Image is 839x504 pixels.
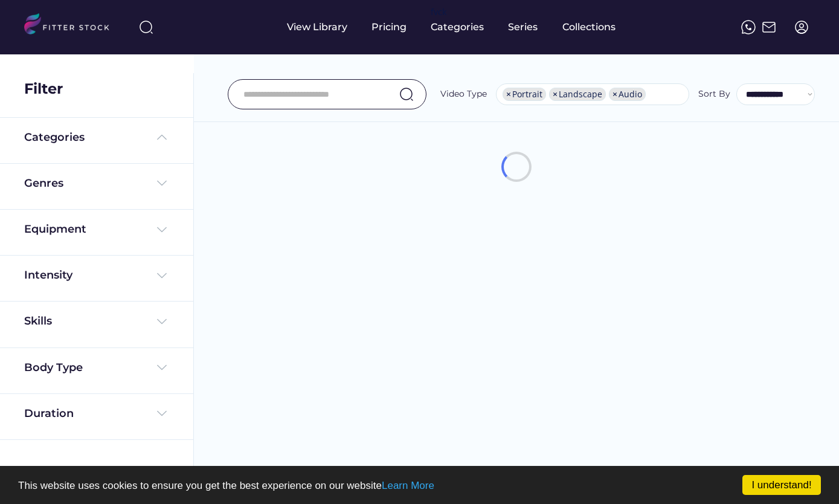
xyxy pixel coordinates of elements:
li: Landscape [549,88,606,101]
div: Duration [24,406,74,421]
img: meteor-icons_whatsapp%20%281%29.svg [741,20,756,34]
img: Frame%20%285%29.svg [155,130,169,144]
img: LOGO.svg [24,13,120,38]
img: Frame%20%284%29.svg [155,268,169,283]
div: Categories [24,130,85,145]
div: Categories [431,21,484,34]
div: Intensity [24,268,72,283]
div: Skills [24,314,54,329]
div: Filter [24,79,63,99]
a: I understand! [742,475,821,495]
span: × [553,90,558,99]
div: Pricing [371,21,407,34]
div: fvck [431,6,446,18]
span: × [506,90,511,99]
p: This website uses cookies to ensure you get the best experience on our website [18,480,821,491]
span: × [612,90,617,99]
img: Frame%20%284%29.svg [155,222,169,237]
img: Frame%20%284%29.svg [155,314,169,329]
div: Genres [24,176,63,191]
div: Sort By [698,88,730,100]
div: Collections [562,21,616,34]
img: Frame%20%284%29.svg [155,406,169,421]
img: search-normal.svg [399,87,414,102]
div: Body Type [24,360,83,375]
img: profile-circle.svg [794,20,809,34]
img: search-normal%203.svg [139,20,153,34]
div: Series [508,21,538,34]
a: Learn More [382,480,434,491]
img: Frame%20%284%29.svg [155,176,169,190]
div: Video Type [440,88,487,100]
img: Frame%20%284%29.svg [155,360,169,375]
div: Equipment [24,222,86,237]
img: Frame%2051.svg [762,20,776,34]
li: Portrait [503,88,546,101]
li: Audio [609,88,646,101]
div: View Library [287,21,347,34]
